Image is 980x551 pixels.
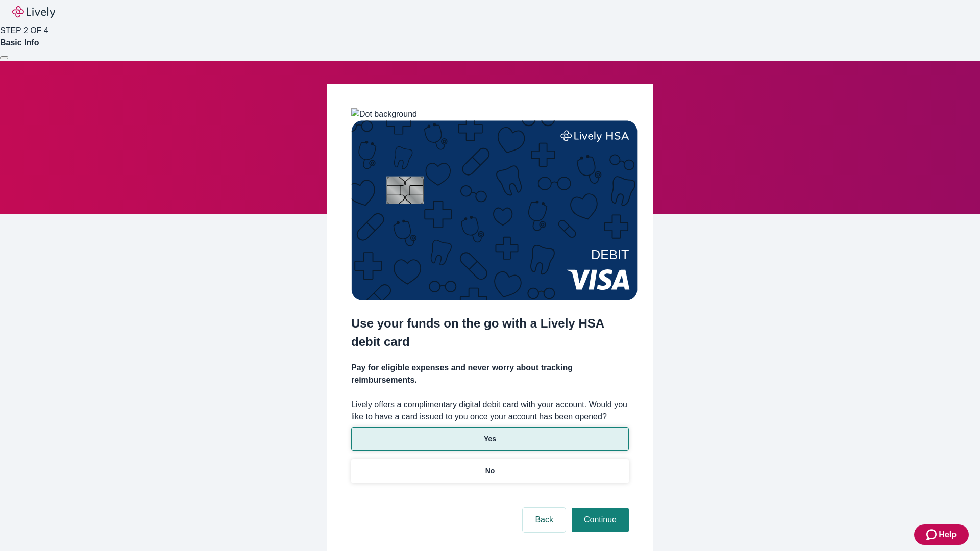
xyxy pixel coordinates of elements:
[939,529,957,541] span: Help
[926,529,939,541] svg: Zendesk support icon
[351,459,629,483] button: No
[351,427,629,451] button: Yes
[351,398,629,423] label: Lively offers a complimentary digital debit card with your account. Would you like to have a card...
[351,120,638,300] img: Debit card
[484,434,496,444] p: Yes
[914,524,969,545] button: Zendesk support iconHelp
[351,362,629,386] h4: Pay for eligible expenses and never worry about tracking reimbursements.
[523,508,566,532] button: Back
[351,314,629,351] h2: Use your funds on the go with a Lively HSA debit card
[351,108,417,120] img: Dot background
[485,466,495,477] p: No
[572,508,629,532] button: Continue
[12,6,55,18] img: Lively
